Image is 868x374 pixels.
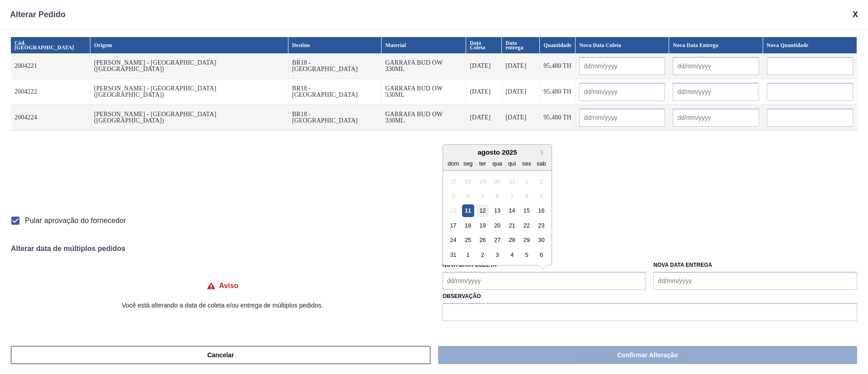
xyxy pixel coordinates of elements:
th: Data entrega [502,37,540,53]
div: ter [476,157,489,169]
div: Choose domingo, 31 de agosto de 2025 [447,249,459,261]
div: Not available segunda-feira, 28 de julho de 2025 [462,175,474,187]
div: Choose sábado, 23 de agosto de 2025 [535,219,547,232]
button: Cancelar [11,346,430,364]
span: Pular aprovação do fornecedor [25,215,126,226]
div: Choose quarta-feira, 27 de agosto de 2025 [491,234,503,246]
th: Destino [288,37,382,53]
th: Nova Data Entrega [669,37,763,53]
input: dd/mm/yyyy [673,109,759,127]
div: Choose sábado, 6 de setembro de 2025 [535,249,547,261]
div: Choose domingo, 24 de agosto de 2025 [447,234,459,246]
td: 95,480 TH [540,53,576,79]
div: month 2025-08 [446,174,548,262]
div: Choose segunda-feira, 18 de agosto de 2025 [462,219,474,232]
td: 2004222 [11,79,90,105]
td: BR18 - [GEOGRAPHIC_DATA] [288,79,382,105]
p: Você está alterando a data de coleta e/ou entrega de múltiplos pedidos. [11,302,434,309]
td: BR18 - [GEOGRAPHIC_DATA] [288,105,382,131]
th: Nova Quantidade [763,37,857,53]
div: Choose quinta-feira, 21 de agosto de 2025 [506,219,518,232]
div: Choose terça-feira, 19 de agosto de 2025 [476,219,489,232]
div: Choose sexta-feira, 5 de setembro de 2025 [520,249,533,261]
div: Choose quinta-feira, 28 de agosto de 2025 [506,234,518,246]
td: 95,480 TH [540,105,576,131]
div: Choose sábado, 16 de agosto de 2025 [535,204,547,217]
th: Origem [90,37,288,53]
div: Choose segunda-feira, 11 de agosto de 2025 [462,204,474,217]
div: Not available terça-feira, 29 de julho de 2025 [476,175,489,187]
div: Not available quinta-feira, 31 de julho de 2025 [506,175,518,187]
td: [DATE] [502,53,540,79]
div: sab [535,157,547,169]
h4: Aviso [219,282,239,290]
div: Not available segunda-feira, 4 de agosto de 2025 [462,190,474,202]
div: Not available sábado, 2 de agosto de 2025 [535,175,547,187]
div: Choose segunda-feira, 25 de agosto de 2025 [462,234,474,246]
div: Choose quinta-feira, 14 de agosto de 2025 [506,204,518,217]
input: dd/mm/yyyy [673,57,759,75]
input: dd/mm/yyyy [579,83,665,101]
div: qui [506,157,518,169]
div: Not available domingo, 27 de julho de 2025 [447,175,459,187]
div: Not available quarta-feira, 6 de agosto de 2025 [491,190,503,202]
div: Not available sábado, 9 de agosto de 2025 [535,190,547,202]
th: Cód. [GEOGRAPHIC_DATA] [11,37,90,53]
label: Observação [443,290,857,303]
th: Nova Data Coleta [576,37,669,53]
label: Nova Data Entrega [653,262,712,268]
div: dom [447,157,459,169]
div: Choose terça-feira, 2 de setembro de 2025 [476,249,489,261]
td: [DATE] [502,105,540,131]
div: Choose quarta-feira, 20 de agosto de 2025 [491,219,503,232]
span: Alterar Pedido [10,10,66,19]
button: Next Month [541,149,547,156]
input: dd/mm/yyyy [443,272,646,290]
div: Choose terça-feira, 12 de agosto de 2025 [476,204,489,217]
div: Choose sexta-feira, 29 de agosto de 2025 [520,234,533,246]
td: 2004224 [11,105,90,131]
th: Data Coleta [466,37,502,53]
div: Alterar data de múltiplos pedidos [11,245,857,253]
td: [DATE] [466,53,502,79]
div: Choose segunda-feira, 1 de setembro de 2025 [462,249,474,261]
div: Choose terça-feira, 26 de agosto de 2025 [476,234,489,246]
td: [DATE] [502,79,540,105]
div: Not available sexta-feira, 1 de agosto de 2025 [520,175,533,187]
div: agosto 2025 [443,148,552,156]
input: dd/mm/yyyy [653,272,857,290]
div: Not available quinta-feira, 7 de agosto de 2025 [506,190,518,202]
div: Choose sexta-feira, 22 de agosto de 2025 [520,219,533,232]
td: GARRAFA BUD OW 330ML [382,53,466,79]
td: 95,480 TH [540,79,576,105]
div: Choose quarta-feira, 13 de agosto de 2025 [491,204,503,217]
div: Not available terça-feira, 5 de agosto de 2025 [476,190,489,202]
td: [PERSON_NAME] - [GEOGRAPHIC_DATA] ([GEOGRAPHIC_DATA]) [90,79,288,105]
div: Choose domingo, 17 de agosto de 2025 [447,219,459,232]
div: Choose quinta-feira, 4 de setembro de 2025 [506,249,518,261]
td: GARRAFA BUD OW 330ML [382,105,466,131]
th: Quantidade [540,37,576,53]
div: Not available sexta-feira, 8 de agosto de 2025 [520,190,533,202]
td: BR18 - [GEOGRAPHIC_DATA] [288,53,382,79]
div: Choose sábado, 30 de agosto de 2025 [535,234,547,246]
div: seg [462,157,474,169]
td: [PERSON_NAME] - [GEOGRAPHIC_DATA] ([GEOGRAPHIC_DATA]) [90,53,288,79]
div: Not available quarta-feira, 30 de julho de 2025 [491,175,503,187]
div: Choose sexta-feira, 15 de agosto de 2025 [520,204,533,217]
th: Material [382,37,466,53]
input: dd/mm/yyyy [673,83,759,101]
div: qua [491,157,503,169]
td: [PERSON_NAME] - [GEOGRAPHIC_DATA] ([GEOGRAPHIC_DATA]) [90,105,288,131]
input: dd/mm/yyyy [579,109,665,127]
td: 2004221 [11,53,90,79]
input: dd/mm/yyyy [579,57,665,75]
td: [DATE] [466,105,502,131]
div: Not available domingo, 3 de agosto de 2025 [447,190,459,202]
div: Choose quarta-feira, 3 de setembro de 2025 [491,249,503,261]
div: Not available domingo, 10 de agosto de 2025 [447,204,459,217]
td: GARRAFA BUD OW 330ML [382,79,466,105]
td: [DATE] [466,79,502,105]
div: sex [520,157,533,169]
